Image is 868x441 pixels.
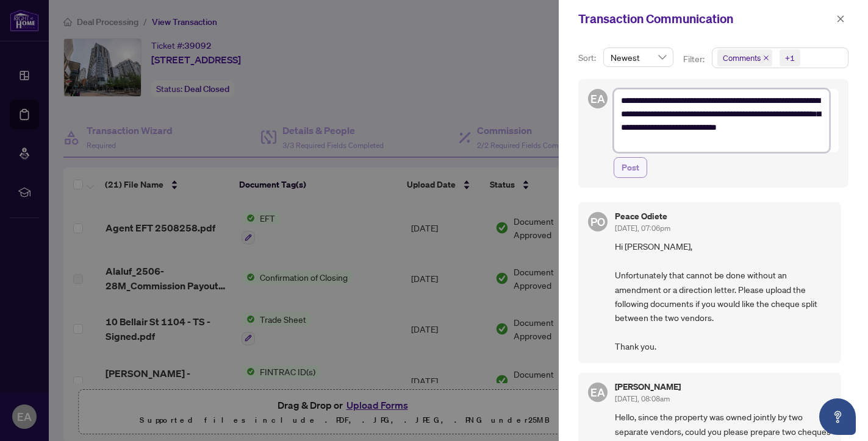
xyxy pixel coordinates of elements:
[622,158,639,177] span: Post
[836,15,845,23] span: close
[615,383,681,391] h5: [PERSON_NAME]
[590,213,605,230] span: PO
[578,51,598,65] p: Sort:
[615,224,670,233] span: [DATE], 07:06pm
[615,212,670,220] h5: Peace Odiete
[683,52,706,66] p: Filter:
[611,48,666,66] span: Newest
[590,90,605,107] span: EA
[614,157,647,178] button: Post
[785,52,795,64] div: +1
[763,55,769,61] span: close
[615,239,831,353] span: Hi [PERSON_NAME], Unfortunately that cannot be done without an amendment or a direction letter. P...
[819,398,856,435] button: Open asap
[578,10,833,28] div: Transaction Communication
[590,384,605,401] span: EA
[723,52,761,64] span: Comments
[717,49,772,66] span: Comments
[615,394,670,403] span: [DATE], 08:08am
